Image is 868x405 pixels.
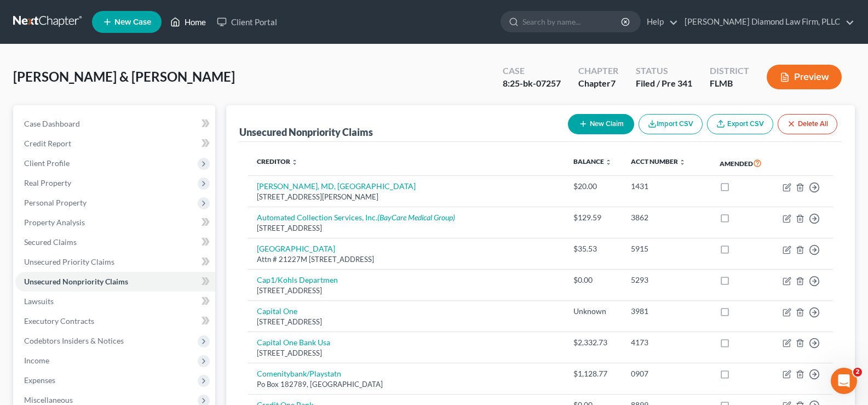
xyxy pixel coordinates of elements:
[257,348,556,358] div: [STREET_ADDRESS]
[853,368,862,377] span: 2
[631,157,686,166] a: Acct Number unfold_more
[291,159,298,166] i: unfold_more
[573,337,613,348] div: $2,332.73
[257,223,556,233] div: [STREET_ADDRESS]
[13,69,235,84] span: [PERSON_NAME] & [PERSON_NAME]
[631,337,702,348] div: 4173
[711,151,772,176] th: Amended
[257,369,341,378] a: Comenitybank/Playstatn
[165,12,211,32] a: Home
[24,257,114,266] span: Unsecured Priority Claims
[573,181,613,192] div: $20.00
[578,77,618,90] div: Chapter
[257,181,416,191] a: [PERSON_NAME], MD, [GEOGRAPHIC_DATA]
[24,198,87,207] span: Personal Property
[24,158,70,168] span: Client Profile
[257,338,330,347] a: Capital One Bank Usa
[568,114,634,134] button: New Claim
[578,65,618,77] div: Chapter
[24,356,49,365] span: Income
[24,237,77,247] span: Secured Claims
[573,275,613,286] div: $0.00
[257,213,455,222] a: Automated Collection Services, Inc.(BayCare Medical Group)
[15,114,215,134] a: Case Dashboard
[24,395,73,404] span: Miscellaneous
[641,12,678,32] a: Help
[24,296,54,306] span: Lawsuits
[239,126,373,139] div: Unsecured Nonpriority Claims
[24,336,124,345] span: Codebtors Insiders & Notices
[257,254,556,265] div: Attn # 21227M [STREET_ADDRESS]
[707,114,773,134] a: Export CSV
[767,65,842,89] button: Preview
[257,286,556,296] div: [STREET_ADDRESS]
[522,12,623,32] input: Search by name...
[631,181,702,192] div: 1431
[710,65,749,77] div: District
[15,311,215,331] a: Executory Contracts
[679,12,854,32] a: [PERSON_NAME] Diamond Law Firm, PLLC
[24,218,85,227] span: Property Analysis
[15,272,215,292] a: Unsecured Nonpriority Claims
[631,368,702,379] div: 0907
[636,77,692,90] div: Filed / Pre 341
[573,212,613,223] div: $129.59
[257,244,335,253] a: [GEOGRAPHIC_DATA]
[605,159,612,166] i: unfold_more
[15,232,215,252] a: Secured Claims
[573,306,613,317] div: Unknown
[831,368,857,394] iframe: Intercom live chat
[24,375,55,385] span: Expenses
[257,379,556,390] div: Po Box 182789, [GEOGRAPHIC_DATA]
[24,139,71,148] span: Credit Report
[631,306,702,317] div: 3981
[611,78,616,88] span: 7
[257,192,556,202] div: [STREET_ADDRESS][PERSON_NAME]
[503,77,561,90] div: 8:25-bk-07257
[114,18,151,26] span: New Case
[503,65,561,77] div: Case
[377,213,455,222] i: (BayCare Medical Group)
[639,114,703,134] button: Import CSV
[24,119,80,128] span: Case Dashboard
[257,157,298,166] a: Creditor unfold_more
[15,213,215,232] a: Property Analysis
[24,277,128,286] span: Unsecured Nonpriority Claims
[573,157,612,166] a: Balance unfold_more
[257,306,297,316] a: Capital One
[15,292,215,311] a: Lawsuits
[24,316,94,326] span: Executory Contracts
[636,65,692,77] div: Status
[631,212,702,223] div: 3862
[15,252,215,272] a: Unsecured Priority Claims
[710,77,749,90] div: FLMB
[631,243,702,254] div: 5915
[778,114,837,134] button: Delete All
[24,178,71,187] span: Real Property
[211,12,283,32] a: Client Portal
[679,159,686,166] i: unfold_more
[15,134,215,153] a: Credit Report
[573,243,613,254] div: $35.53
[631,275,702,286] div: 5293
[257,275,338,284] a: Cap1/Kohls Departmen
[573,368,613,379] div: $1,128.77
[257,317,556,327] div: [STREET_ADDRESS]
